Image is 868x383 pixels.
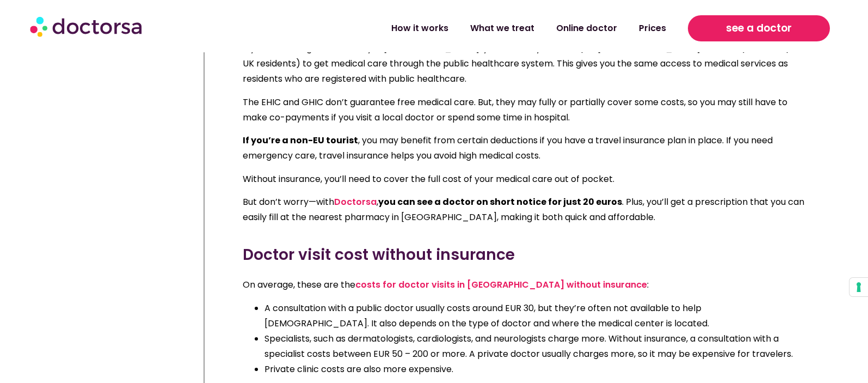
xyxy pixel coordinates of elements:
[380,16,459,41] a: How it works
[545,16,628,41] a: Online doctor
[459,16,545,41] a: What we treat
[849,278,868,296] button: Your consent preferences for tracking technologies
[243,244,805,266] h3: Doctor visit cost without insurance
[243,134,358,147] b: If you’re a non-EU tourist
[243,95,805,125] p: The EHIC and GHIC don’t guarantee free medical care. But, they may fully or partially cover some ...
[243,172,805,187] p: Without insurance, you’ll need to cover the full cost of your medical care out of pocket.
[688,15,830,41] a: see a doctor
[243,277,805,293] p: On average, these are the :
[628,16,677,41] a: Prices
[726,20,792,37] span: see a doctor
[243,41,805,87] p: If you’re a foreigner on holiday in [GEOGRAPHIC_DATA], you can use your EHIC (for [DEMOGRAPHIC_DA...
[227,16,677,41] nav: Menu
[355,278,647,291] a: costs for doctor visits in [GEOGRAPHIC_DATA] without insurance
[378,196,622,208] b: you can see a doctor on short notice for just 20 euros
[264,301,805,331] li: A consultation with a public doctor usually costs around EUR 30, but they’re often not available ...
[264,331,805,362] li: Specialists, such as dermatologists, cardiologists, and neurologists charge more. Without insuran...
[243,133,805,163] p: , you may benefit from certain deductions if you have a travel insurance plan in place. If you ne...
[243,194,805,225] p: But don’t worry—with , . Plus, you’ll get a prescription that you can easily fill at the nearest ...
[334,196,377,208] a: Doctorsa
